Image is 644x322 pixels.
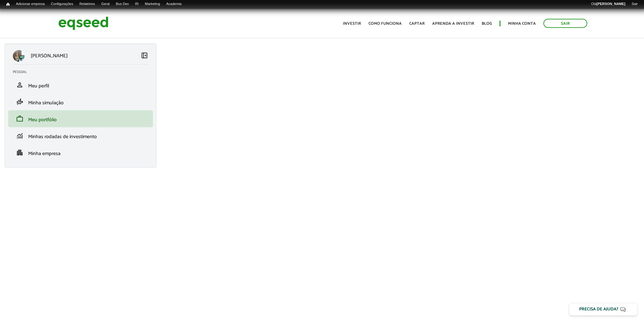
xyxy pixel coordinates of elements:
a: Olá[PERSON_NAME] [588,2,628,7]
span: Minha empresa [28,149,60,158]
a: Bus Dev [113,2,132,7]
span: Início [6,2,10,7]
span: person [16,81,24,89]
a: apartmentMinha empresa [13,149,148,156]
a: personMeu perfil [13,81,148,89]
a: Configurações [48,2,76,7]
a: finance_modeMinha simulação [13,98,148,106]
strong: [PERSON_NAME] [596,2,625,6]
a: Início [3,2,13,8]
li: Meu portfólio [8,110,153,127]
a: Aprenda a investir [432,22,474,26]
li: Minha simulação [8,93,153,110]
a: Minha conta [508,22,536,26]
p: [PERSON_NAME] [31,53,68,59]
span: monitoring [16,132,24,139]
span: work [16,115,24,122]
span: left_panel_close [141,52,148,59]
a: Captar [409,22,425,26]
a: Blog [482,22,492,26]
span: finance_mode [16,98,24,106]
a: Relatórios [76,2,98,7]
img: EqSeed [58,15,108,32]
li: Minhas rodadas de investimento [8,127,153,144]
span: apartment [16,149,24,156]
a: Como funciona [369,22,402,26]
a: Sair [543,19,587,28]
a: workMeu portfólio [13,115,148,122]
li: Minha empresa [8,144,153,161]
li: Meu perfil [8,76,153,93]
a: Geral [98,2,113,7]
span: Minha simulação [28,99,64,107]
a: RI [132,2,142,7]
a: Marketing [142,2,163,7]
a: Investir [343,22,361,26]
a: Adicionar empresa [13,2,48,7]
a: monitoringMinhas rodadas de investimento [13,132,148,139]
a: Academia [163,2,185,7]
span: Meu perfil [28,82,49,90]
span: Meu portfólio [28,116,57,124]
a: Sair [628,2,641,7]
a: Colapsar menu [141,52,148,60]
h2: Pessoal [13,70,153,74]
span: Minhas rodadas de investimento [28,132,97,141]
